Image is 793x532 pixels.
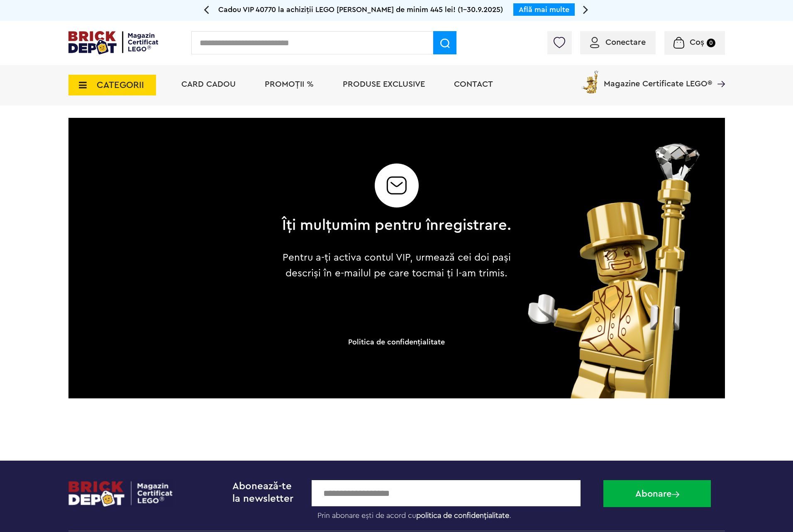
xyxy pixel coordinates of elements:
p: Pentru a-ți activa contul VIP, urmează cei doi pași descriși în e-mailul pe care tocmai ți l-am t... [276,250,517,281]
a: Card Cadou [181,80,236,88]
img: footerlogo [68,480,173,507]
small: 0 [707,39,715,47]
h2: Îți mulțumim pentru înregistrare. [282,217,511,233]
span: Conectare [605,38,646,46]
a: Conectare [590,38,646,46]
label: Prin abonare ești de acord cu . [312,506,597,520]
span: Cadou VIP 40770 la achiziții LEGO [PERSON_NAME] de minim 445 lei! (1-30.9.2025) [218,6,503,13]
span: Abonează-te la newsletter [232,481,293,504]
img: Abonare [672,491,679,498]
button: Abonare [603,480,711,507]
span: CATEGORII [97,81,144,90]
a: Contact [454,80,493,88]
span: Magazine Certificate LEGO® [604,69,712,88]
span: Coș [690,38,704,46]
a: politica de confidențialitate [416,512,509,519]
a: PROMOȚII % [265,80,314,88]
a: Produse exclusive [343,80,425,88]
a: Află mai multe [519,6,569,13]
a: Politica de confidenţialitate [348,338,445,346]
a: Magazine Certificate LEGO® [712,69,725,77]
